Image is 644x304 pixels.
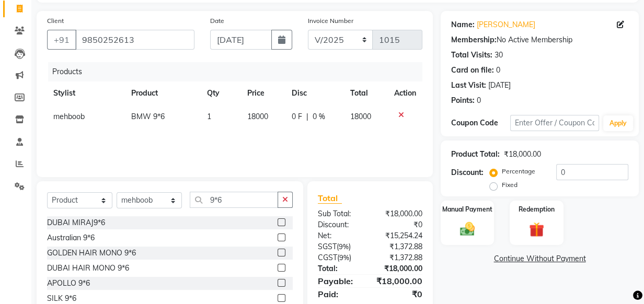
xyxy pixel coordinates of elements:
a: Continue Without Payment [443,253,637,264]
div: ₹0 [370,219,430,230]
div: Total Visits: [451,50,492,61]
span: 18000 [350,112,371,121]
label: Redemption [519,205,555,214]
label: Client [47,16,64,26]
span: BMW 9*6 [131,112,165,121]
div: Net: [310,230,370,241]
div: Product Total: [451,149,500,160]
div: Paid: [310,288,370,300]
th: Stylist [47,81,125,105]
th: Price [241,81,285,105]
label: Percentage [502,167,535,176]
div: APOLLO 9*6 [47,278,90,289]
input: Search or Scan [190,192,278,208]
span: | [306,111,308,122]
div: Points: [451,95,475,106]
div: ₹1,372.88 [370,252,430,263]
div: Australian 9*6 [47,232,95,243]
div: ₹18,000.00 [370,263,430,274]
div: ( ) [310,252,370,263]
div: Membership: [451,34,497,45]
div: No Active Membership [451,34,628,45]
span: 9% [339,242,349,251]
div: Discount: [310,219,370,230]
div: 0 [477,95,481,106]
label: Manual Payment [442,205,492,214]
div: GOLDEN HAIR MONO 9*6 [47,248,136,259]
th: Disc [285,81,344,105]
span: mehboob [53,112,85,121]
div: SILK 9*6 [47,293,76,304]
div: ₹18,000.00 [369,275,430,287]
span: 1 [207,112,211,121]
div: Coupon Code [451,118,510,128]
input: Search by Name/Mobile/Email/Code [75,30,194,50]
button: Apply [603,115,633,131]
div: Sub Total: [310,208,370,219]
th: Product [125,81,201,105]
span: 18000 [247,112,268,121]
div: ₹15,254.24 [370,230,430,241]
div: Discount: [451,167,484,178]
span: 0 F [292,111,302,122]
div: Name: [451,19,475,30]
div: ₹18,000.00 [370,208,430,219]
div: Payable: [310,275,369,287]
span: CGST [318,253,337,262]
a: [PERSON_NAME] [477,19,535,30]
span: Total [318,193,342,204]
th: Total [344,81,388,105]
div: Products [48,62,430,81]
div: ₹0 [370,288,430,300]
div: 0 [496,65,500,76]
img: _cash.svg [455,220,480,238]
div: Card on file: [451,65,494,76]
th: Action [388,81,422,105]
div: DUBAI HAIR MONO 9*6 [47,263,129,274]
div: ₹18,000.00 [504,149,541,160]
label: Invoice Number [308,16,353,26]
div: 30 [494,50,503,61]
div: Last Visit: [451,80,486,91]
th: Qty [201,81,241,105]
div: ₹1,372.88 [370,241,430,252]
img: _gift.svg [524,220,549,239]
span: 9% [339,253,349,262]
div: [DATE] [488,80,511,91]
label: Date [210,16,224,26]
div: ( ) [310,241,370,252]
div: Total: [310,263,370,274]
div: DUBAI MIRAJ9*6 [47,217,105,228]
span: 0 % [313,111,325,122]
label: Fixed [502,180,517,190]
span: SGST [318,242,337,251]
input: Enter Offer / Coupon Code [510,115,599,131]
button: +91 [47,30,76,50]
